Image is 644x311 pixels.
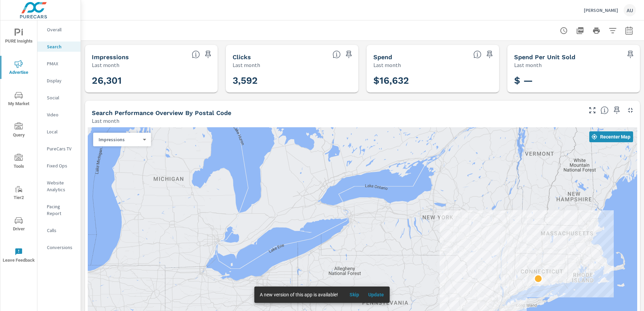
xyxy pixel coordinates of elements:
div: Video [37,110,81,120]
button: Skip [343,289,365,300]
button: Make Fullscreen [587,105,598,116]
span: Tier2 [2,185,35,202]
div: Impressions [93,136,146,143]
span: The number of times an ad was shown on your behalf. [192,50,200,59]
button: Update [365,289,387,300]
p: Fixed Ops [47,162,75,169]
span: The amount of money spent on advertising during the period. [473,50,481,59]
span: Driver [2,216,35,233]
span: Save this to your personalized report [625,49,636,60]
h5: Spend Per Unit Sold [514,53,575,61]
span: Query [2,122,35,139]
span: The number of times an ad was clicked by a consumer. [333,50,341,59]
div: Search [37,42,81,52]
h5: Search Performance Overview By Postal Code [92,109,231,116]
p: Local [47,128,75,135]
h3: $16,632 [373,75,492,86]
p: Video [47,111,75,118]
h3: 26,301 [92,75,211,86]
span: Advertise [2,60,35,77]
button: Apply Filters [606,24,620,37]
p: Last month [233,61,260,69]
div: Local [37,127,81,137]
p: Overall [47,26,75,33]
div: Display [37,76,81,86]
h5: Spend [373,53,392,61]
button: Print Report [590,24,603,37]
div: PureCars TV [37,144,81,154]
p: Conversions [47,244,75,251]
div: Overall [37,24,81,35]
span: Update [368,292,384,298]
div: Calls [37,225,81,235]
button: Minimize Widget [625,105,636,116]
p: Last month [373,61,401,69]
span: A new version of this app is available! [260,292,338,297]
div: Social [37,93,81,103]
span: Save this to your personalized report [343,49,354,60]
span: My Market [2,91,35,108]
span: Recenter Map [592,134,630,140]
p: [PERSON_NAME] [584,7,618,13]
span: Leave Feedback [2,248,35,264]
p: Search [47,43,75,50]
p: Impressions [99,136,140,143]
div: nav menu [0,20,37,271]
span: Save this to your personalized report [484,49,495,60]
button: Select Date Range [622,24,636,37]
p: Last month [92,61,119,69]
h3: $ — [514,75,633,86]
h5: Impressions [92,53,129,61]
div: AU [624,4,636,16]
span: Save this to your personalized report [203,49,214,60]
p: Website Analytics [47,179,75,193]
p: Pacing Report [47,203,75,217]
div: Fixed Ops [37,161,81,171]
span: Tools [2,154,35,170]
h3: 3,592 [233,75,352,86]
span: PURE Insights [2,29,35,45]
p: Last month [514,61,542,69]
p: PMAX [47,60,75,67]
div: Website Analytics [37,178,81,195]
p: Social [47,94,75,101]
div: Conversions [37,242,81,252]
p: Calls [47,227,75,234]
span: Save this to your personalized report [611,105,622,116]
button: Recenter Map [589,131,633,142]
span: Understand Search performance data by postal code. Individual postal codes can be selected and ex... [600,106,609,114]
p: PureCars TV [47,145,75,152]
span: Skip [346,292,362,298]
div: Pacing Report [37,201,81,218]
p: Last month [92,117,119,125]
div: PMAX [37,59,81,69]
p: Display [47,77,75,84]
button: "Export Report to PDF" [573,24,587,37]
h5: Clicks [233,53,251,61]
